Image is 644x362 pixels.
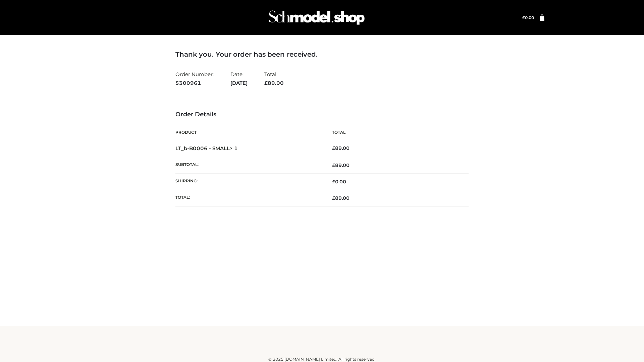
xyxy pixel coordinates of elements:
th: Total: [175,190,322,206]
img: Schmodel Admin 964 [266,4,367,31]
th: Subtotal: [175,157,322,173]
li: Total: [264,68,284,89]
bdi: 89.00 [332,145,350,151]
span: £ [522,15,525,20]
th: Product [175,125,322,140]
strong: × 1 [230,145,238,152]
strong: [DATE] [230,79,248,87]
th: Shipping: [175,174,322,190]
a: £0.00 [522,15,534,20]
span: £ [332,195,335,201]
strong: LT_b-B0006 - SMALL [175,145,238,152]
li: Order Number: [175,68,214,89]
strong: 5300961 [175,79,214,87]
span: £ [332,145,335,151]
bdi: 0.00 [332,179,346,185]
h3: Thank you. Your order has been received. [175,50,469,58]
span: 89.00 [332,162,350,168]
span: £ [332,162,335,168]
span: £ [264,80,268,86]
li: Date: [230,68,248,89]
h3: Order Details [175,111,469,118]
span: £ [332,179,335,185]
th: Total [322,125,469,140]
span: 89.00 [264,80,284,86]
bdi: 0.00 [522,15,534,20]
span: 89.00 [332,195,350,201]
